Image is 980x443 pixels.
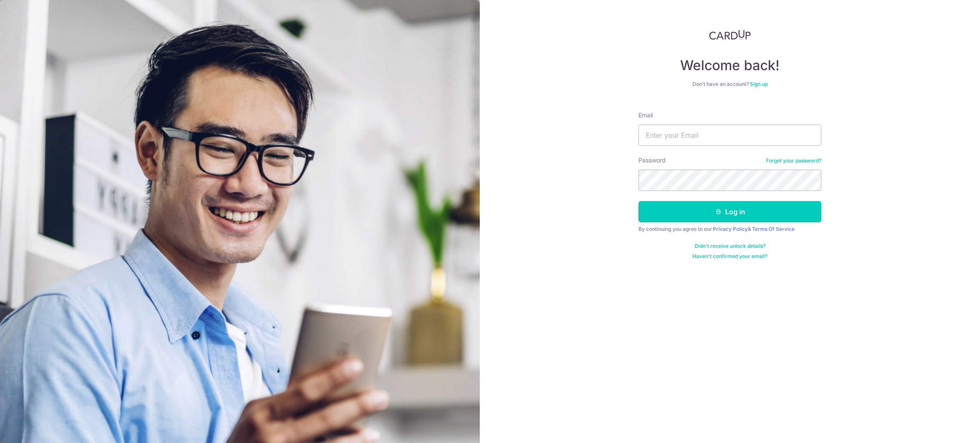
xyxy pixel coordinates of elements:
div: Don’t have an account? [638,81,821,88]
button: Log in [638,201,821,222]
a: Sign up [750,81,768,87]
input: Enter your Email [638,125,821,146]
a: Terms Of Service [752,226,795,232]
a: Forgot your password? [766,157,821,164]
a: Privacy Policy [713,226,748,232]
h4: Welcome back! [638,57,821,74]
label: Password [638,156,666,165]
a: Haven't confirmed your email? [692,253,767,260]
img: CardUp Logo [709,30,751,40]
a: Didn't receive unlock details? [695,243,766,250]
div: By continuing you agree to our & [638,226,821,233]
label: Email [638,111,653,119]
